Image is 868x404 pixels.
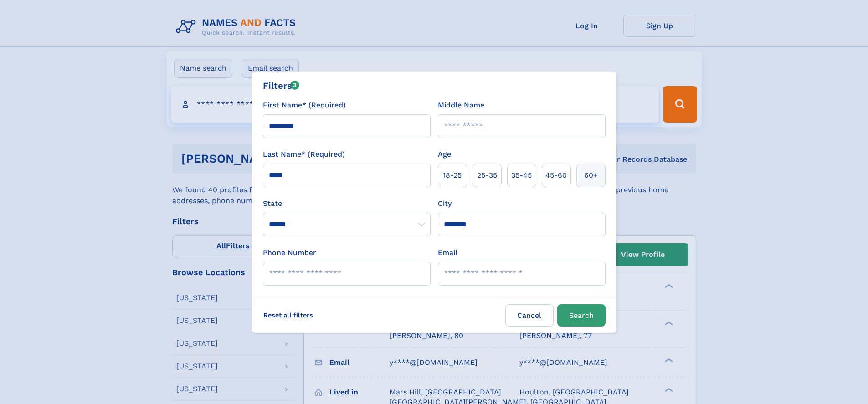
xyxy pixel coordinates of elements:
[545,170,567,181] span: 45‑60
[263,198,431,209] label: State
[257,304,319,326] label: Reset all filters
[438,149,451,160] label: Age
[511,170,532,181] span: 35‑45
[263,100,346,111] label: First Name* (Required)
[438,247,457,258] label: Email
[438,100,484,111] label: Middle Name
[505,304,554,327] label: Cancel
[443,170,462,181] span: 18‑25
[477,170,497,181] span: 25‑35
[438,198,452,209] label: City
[557,304,606,327] button: Search
[263,149,345,160] label: Last Name* (Required)
[263,79,300,92] div: Filters
[584,170,598,181] span: 60+
[263,247,316,258] label: Phone Number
